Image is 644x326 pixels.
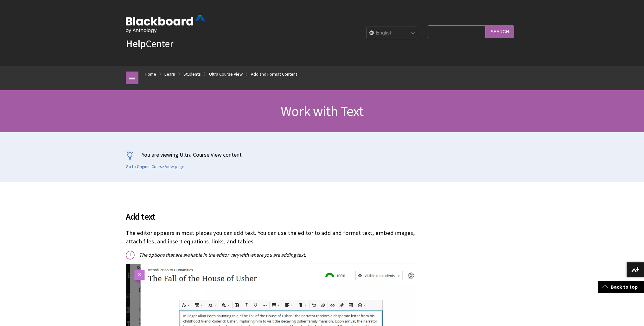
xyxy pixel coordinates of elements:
a: Go to Original Course View page. [126,164,185,170]
span: Add text [126,210,425,223]
strong: Help [126,37,146,50]
a: Back to top [598,281,644,293]
img: Blackboard by Anthology [126,15,205,33]
a: Ultra Course View [209,70,243,78]
p: You are viewing Ultra Course View content [126,151,519,159]
select: Site Language Selector [367,27,418,40]
p: The options that are available in the editor vary with where you are adding text. [126,251,425,258]
a: Learn [164,70,175,78]
a: Students [183,70,201,78]
p: The editor appears in most places you can add text. You can use the editor to add and format text... [126,229,425,245]
span: Work with Text [281,102,364,120]
a: Home [145,70,156,78]
a: Add and Format Content [251,70,297,78]
a: HelpCenter [126,37,173,50]
input: Search [486,25,514,38]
